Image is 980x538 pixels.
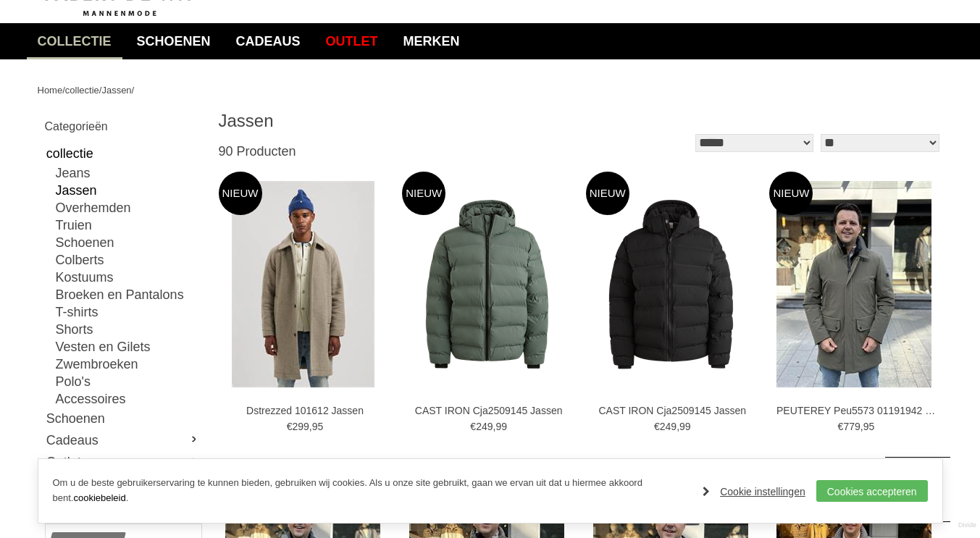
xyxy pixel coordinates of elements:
a: CAST IRON Cja2509145 Jassen [592,404,752,417]
a: T-shirts [56,303,201,321]
a: Schoenen [45,408,201,429]
img: Dstrezzed 101612 Jassen [232,181,374,387]
span: € [470,421,476,432]
img: CAST IRON Cja2509145 Jassen [402,199,572,369]
span: / [132,85,135,96]
h1: Jassen [219,110,581,132]
span: , [309,421,312,432]
span: , [860,421,863,432]
a: Cookies accepteren [816,480,928,502]
a: Zwembroeken [56,356,201,373]
a: Dstrezzed 101612 Jassen [225,404,385,417]
a: Home [38,85,63,96]
a: Cadeaus [225,23,311,59]
img: PEUTEREY Peu5573 01191942 Jassen [776,181,931,387]
span: , [677,421,679,432]
a: collectie [45,143,201,164]
span: € [287,421,293,432]
a: Kostuums [56,269,201,286]
a: Cookie instellingen [703,481,805,503]
span: / [62,85,65,96]
span: , [493,421,495,432]
img: CAST IRON Cja2509145 Jassen [586,199,756,369]
a: collectie [27,23,122,59]
span: 90 Producten [219,144,296,159]
span: 249 [660,421,677,432]
a: Polo's [56,373,201,390]
a: CAST IRON Cja2509145 Jassen [409,404,569,417]
span: 299 [292,421,309,432]
a: PEUTEREY Peu5573 01191942 Jassen [776,404,936,417]
a: Outlet [315,23,389,59]
a: Vesten en Gilets [56,338,201,356]
a: Cadeaus [45,429,201,451]
h2: Categorieën [45,117,201,135]
a: Colberts [56,251,201,269]
span: / [99,85,102,96]
a: Jeans [56,164,201,182]
a: Broeken en Pantalons [56,286,201,303]
a: Accessoires [56,390,201,408]
span: 95 [312,421,324,432]
span: € [654,421,660,432]
a: collectie [65,85,99,96]
a: Schoenen [56,234,201,251]
a: Truien [56,217,201,234]
a: Outlet [45,451,201,473]
a: Jassen [56,182,201,199]
a: Terug naar boven [885,457,950,522]
span: 95 [863,421,875,432]
a: Shorts [56,321,201,338]
span: € [838,421,844,432]
a: Merken [393,23,471,59]
span: 99 [495,421,507,432]
a: Divide [958,516,976,534]
a: Schoenen [126,23,222,59]
span: 99 [679,421,691,432]
a: Overhemden [56,199,201,217]
a: Jassen [101,85,131,96]
p: Om u de beste gebruikerservaring te kunnen bieden, gebruiken wij cookies. Als u onze site gebruik... [53,476,689,506]
span: 249 [476,421,493,432]
span: 779 [843,421,860,432]
a: cookiebeleid [73,492,125,503]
